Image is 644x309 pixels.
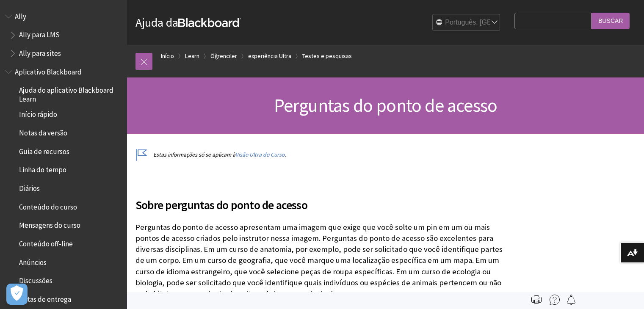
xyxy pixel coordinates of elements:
a: Ajuda daBlackboard [135,15,241,30]
span: Datas de entrega [19,292,71,303]
h2: Sobre perguntas do ponto de acesso [135,186,510,214]
span: Mensagens do curso [19,218,80,230]
nav: Book outline for Anthology Ally Help [5,9,122,61]
span: Ally [15,9,26,21]
select: Site Language Selector [433,14,500,31]
span: Início rápido [19,108,57,119]
strong: Blackboard [178,18,241,27]
a: Início [161,51,174,61]
span: Notas da versão [19,126,67,137]
a: Öğrenciler [210,51,237,61]
span: Conteúdo off-line [19,237,73,248]
button: Abrir preferências [6,284,28,305]
span: Guia de recursos [19,144,69,156]
span: Aplicativo Blackboard [15,65,82,76]
span: Linha do tempo [19,163,66,174]
a: Testes e pesquisas [302,51,352,61]
img: Print [531,295,542,305]
input: Buscar [591,13,630,29]
span: Diários [19,181,40,193]
span: Conteúdo do curso [19,200,77,211]
span: Anúncios [19,255,47,267]
a: experiência Ultra [248,51,291,61]
img: More help [550,295,560,305]
a: Visão Ultra do Curso [235,151,285,158]
a: Learn [185,51,199,61]
span: Ally para LMS [19,28,60,39]
span: Ally para sites [19,46,61,58]
span: Perguntas do ponto de acesso [274,94,498,117]
p: Perguntas do ponto de acesso apresentam uma imagem que exige que você solte um pin em um ou mais ... [135,222,510,299]
span: Discussões [19,274,53,285]
span: Ajuda do aplicativo Blackboard Learn [19,83,121,103]
img: Follow this page [566,295,576,305]
p: Estas informações só se aplicam à . [135,151,510,159]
